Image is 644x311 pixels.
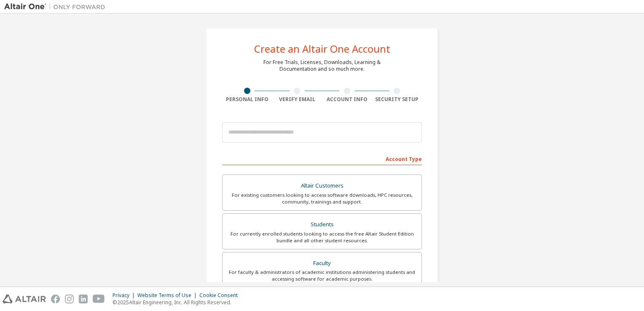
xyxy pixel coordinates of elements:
[113,299,243,306] p: © 2025 Altair Engineering, Inc. All Rights Reserved.
[228,180,416,192] div: Altair Customers
[3,295,46,303] img: altair_logo.svg
[113,292,137,299] div: Privacy
[272,96,322,103] div: Verify Email
[199,292,243,299] div: Cookie Consent
[51,295,60,303] img: facebook.svg
[222,152,422,165] div: Account Type
[254,44,390,54] div: Create an Altair One Account
[228,231,416,244] div: For currently enrolled students looking to access the free Altair Student Edition bundle and all ...
[322,96,372,103] div: Account Info
[228,269,416,282] div: For faculty & administrators of academic institutions administering students and accessing softwa...
[372,96,422,103] div: Security Setup
[228,219,416,231] div: Students
[228,192,416,205] div: For existing customers looking to access software downloads, HPC resources, community, trainings ...
[228,257,416,269] div: Faculty
[4,3,110,11] img: Altair One
[263,59,381,72] div: For Free Trials, Licenses, Downloads, Learning & Documentation and so much more.
[65,295,74,303] img: instagram.svg
[93,295,105,303] img: youtube.svg
[79,295,88,303] img: linkedin.svg
[222,96,272,103] div: Personal Info
[137,292,199,299] div: Website Terms of Use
